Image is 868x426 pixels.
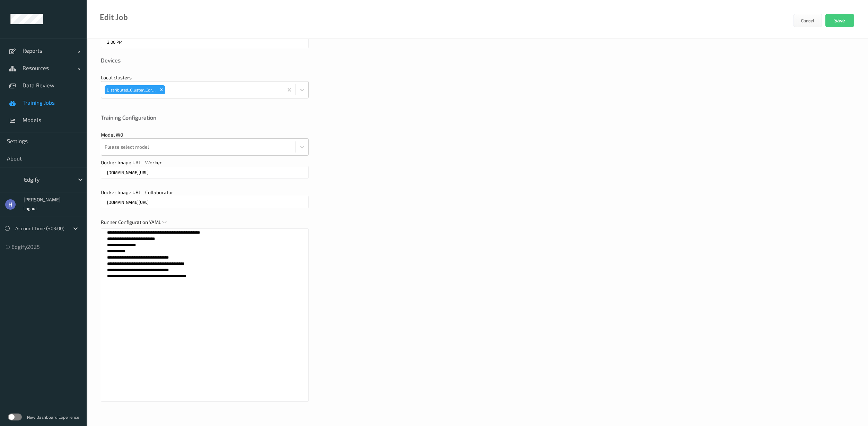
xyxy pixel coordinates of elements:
[794,14,822,27] button: Cancel
[101,132,123,138] span: Model W0
[101,114,854,121] div: Training Configuration
[101,189,173,195] span: Docker Image URL - Collaborator
[101,159,162,165] span: Docker Image URL - Worker
[105,85,158,94] div: Distributed_Cluster_Corei3
[100,14,128,21] div: Edit Job
[101,219,167,225] span: Runner Configuration YAML
[101,57,854,64] div: Devices
[825,14,854,27] button: Save
[158,85,165,94] div: Remove Distributed_Cluster_Corei3
[101,75,132,80] span: Local clusters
